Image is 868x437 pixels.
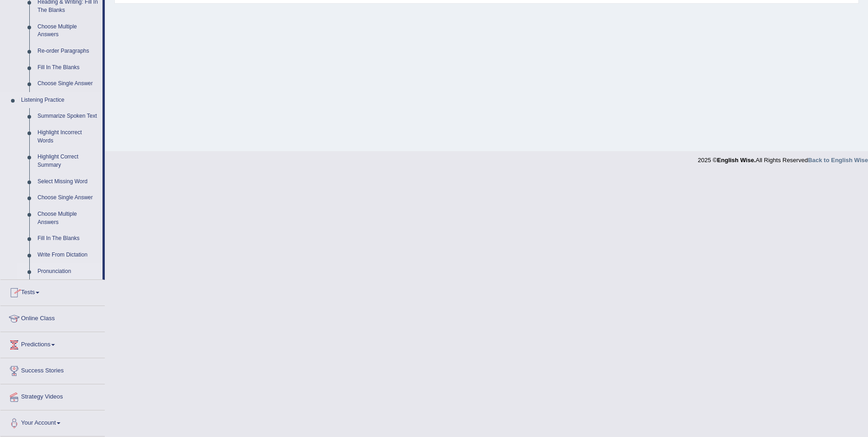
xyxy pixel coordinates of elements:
a: Listening Practice [17,92,102,109]
a: Your Account [0,410,105,433]
a: Online Class [0,306,105,329]
a: Select Missing Word [33,174,102,190]
a: Predictions [0,332,105,355]
a: Write From Dictation [33,247,102,263]
a: Back to English Wise [808,157,868,164]
a: Highlight Incorrect Words [33,125,102,149]
a: Choose Multiple Answers [33,206,102,230]
a: Choose Multiple Answers [33,19,102,43]
a: Re-order Paragraphs [33,43,102,60]
a: Highlight Correct Summary [33,149,102,173]
div: 2025 © All Rights Reserved [698,151,868,164]
a: Fill In The Blanks [33,230,102,247]
a: Summarize Spoken Text [33,108,102,125]
a: Pronunciation [33,263,102,280]
a: Strategy Videos [0,384,105,407]
a: Fill In The Blanks [33,60,102,76]
a: Tests [0,280,105,303]
a: Success Stories [0,358,105,381]
strong: English Wise. [717,157,755,164]
a: Choose Single Answer [33,76,102,92]
a: Choose Single Answer [33,190,102,206]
